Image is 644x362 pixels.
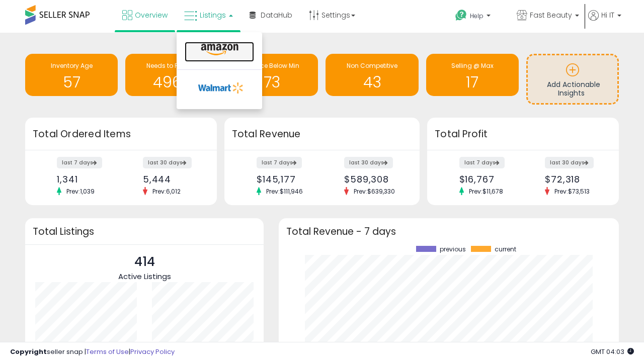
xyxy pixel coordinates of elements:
a: Hi IT [588,10,621,33]
span: Hi IT [601,10,614,20]
span: 2025-09-9 04:03 GMT [591,347,634,356]
span: Add Actionable Insights [547,79,600,99]
span: Overview [135,10,168,20]
span: DataHub [261,10,292,20]
h3: Total Revenue [232,127,412,141]
span: previous [440,246,466,253]
a: Non Competitive 43 [326,54,418,96]
span: Active Listings [118,271,171,282]
div: 5,444 [143,174,199,185]
span: Prev: 1,039 [61,187,100,196]
div: 1,341 [57,174,113,185]
a: Terms of Use [86,347,129,356]
span: Prev: $111,946 [261,187,308,196]
h1: 57 [30,74,113,90]
span: Selling @ Max [451,61,494,70]
a: Add Actionable Insights [528,55,617,103]
span: Inventory Age [51,61,93,70]
h1: 73 [230,74,313,90]
i: Get Help [455,9,467,22]
span: BB Price Below Min [244,61,299,70]
span: Prev: $73,513 [549,187,595,196]
label: last 7 days [57,157,102,168]
label: last 30 days [344,157,393,168]
div: $145,177 [257,174,314,185]
strong: Copyright [10,347,47,356]
h1: 17 [431,74,514,90]
span: Listings [200,10,226,20]
h3: Total Revenue - 7 days [286,228,611,235]
label: last 7 days [459,157,505,168]
a: Help [447,2,508,33]
div: $16,767 [459,174,516,185]
span: Non Competitive [347,61,397,70]
a: BB Price Below Min 73 [225,54,318,96]
label: last 30 days [143,157,192,168]
span: Fast Beauty [530,10,572,20]
span: Prev: 6,012 [147,187,186,196]
label: last 30 days [545,157,594,168]
h3: Total Profit [435,127,611,141]
span: Help [470,12,484,20]
label: last 7 days [257,157,302,168]
a: Inventory Age 57 [25,54,118,96]
h1: 43 [331,74,413,90]
div: $72,318 [545,174,601,185]
div: seller snap | | [10,347,175,357]
div: $589,308 [344,174,402,185]
h1: 4963 [130,74,213,90]
span: Prev: $11,678 [464,187,508,196]
a: Needs to Reprice 4963 [125,54,218,96]
h3: Total Listings [33,228,256,235]
a: Selling @ Max 17 [426,54,519,96]
span: current [495,246,516,253]
h3: Total Ordered Items [33,127,209,141]
span: Needs to Reprice [146,61,197,70]
span: Prev: $639,330 [349,187,400,196]
p: 414 [118,252,171,271]
a: Privacy Policy [130,347,175,356]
